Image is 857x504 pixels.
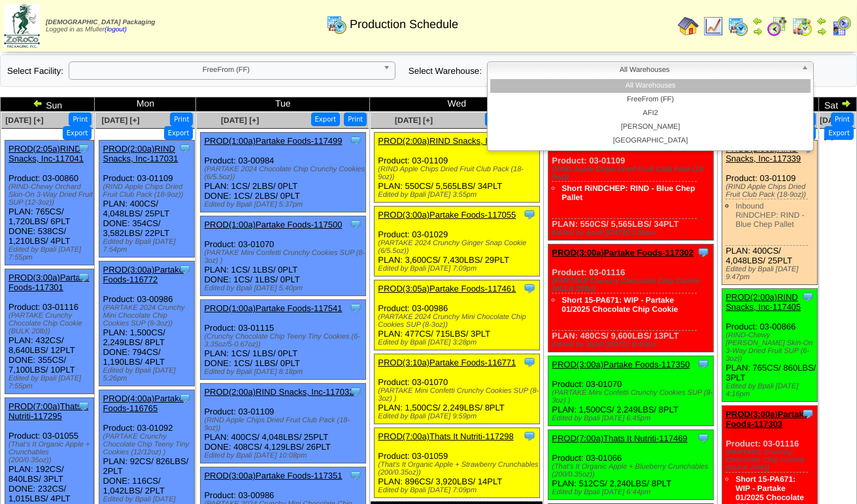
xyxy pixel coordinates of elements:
div: Product: 03-01109 PLAN: 550CS / 5,565LBS / 34PLT [548,133,713,241]
span: [DATE] [+] [5,116,43,125]
div: (Crunchy Chocolate Chip Teeny Tiny Cookies (6-3.35oz/5-0.67oz)) [204,333,365,348]
div: Product: 03-00866 PLAN: 765CS / 860LBS / 3PLT [722,289,818,402]
img: Tooltip [801,407,815,420]
a: PROD(2:00a)RIND Snacks, Inc-117339 [726,144,801,163]
a: [DATE] [+] [101,116,139,125]
td: Wed [370,97,544,112]
span: [DEMOGRAPHIC_DATA] Packaging [46,19,155,26]
div: Edited by Bpali [DATE] 10:08pm [204,452,365,460]
img: calendarprod.gif [728,16,748,37]
div: Edited by Bpali [DATE] 7:55pm [8,246,93,261]
button: Export [164,126,193,140]
img: arrowright.gif [752,26,763,37]
div: Edited by Bpali [DATE] 7:55pm [8,375,93,390]
div: Edited by Bpali [DATE] 7:09pm [378,265,539,273]
span: Logged in as Mfuller [46,19,155,33]
img: calendarinout.gif [792,16,813,37]
img: Tooltip [697,246,710,259]
button: Export [311,112,341,126]
a: PROD(3:00a)Partake Foods-117301 [8,273,90,292]
a: PROD(2:00a)RIND Snacks, Inc-116762 [378,136,528,146]
div: Edited by Bpali [DATE] 7:54pm [103,238,194,254]
div: (That's It Organic Apple + Strawberry Crunchables (200/0.35oz)) [378,461,539,477]
a: PROD(2:00a)RIND Snacks, Inc-117031 [103,144,178,163]
a: PROD(3:00a)Partake Foods-116772 [103,265,184,284]
a: PROD(3:00a)Partake Foods-117351 [204,471,342,480]
img: arrowright.gif [841,98,851,109]
div: (That's It Organic Apple + Blueberry Crunchables (200/0.35oz)) [552,463,713,479]
img: arrowleft.gif [33,98,43,109]
div: Edited by Bpali [DATE] 4:16pm [726,382,817,398]
img: Tooltip [523,356,536,369]
img: Tooltip [523,282,536,295]
button: Print [69,112,92,126]
img: Tooltip [697,431,710,445]
td: Sun [1,97,95,112]
img: arrowleft.gif [752,16,763,26]
div: Edited by Bpali [DATE] 3:56pm [552,229,713,237]
li: All Warehouses [490,79,811,93]
img: Tooltip [697,358,710,371]
div: Product: 03-00860 PLAN: 765CS / 1,720LBS / 6PLT DONE: 538CS / 1,210LBS / 4PLT [5,141,94,265]
a: PROD(2:05a)RIND Snacks, Inc-117041 [8,144,84,163]
a: [DATE] [+] [395,116,433,125]
div: Product: 03-01070 PLAN: 1CS / 1LBS / 0PLT DONE: 1CS / 1LBS / 0PLT [201,216,365,296]
a: PROD(3:00a)Partake Foods-117303 [726,409,808,429]
div: Product: 03-00986 PLAN: 1,500CS / 2,249LBS / 8PLT DONE: 794CS / 1,190LBS / 4PLT [99,261,195,386]
img: Tooltip [349,385,362,398]
div: Edited by Bpali [DATE] 9:59pm [378,412,539,420]
button: Export [63,126,92,140]
div: Edited by Bpali [DATE] 3:55pm [378,191,539,199]
div: (PARTAKE 2024 Crunchy Mini Chocolate Chip Cookies SUP (8-3oz)) [103,304,194,328]
div: Edited by Bpali [DATE] 5:37pm [204,201,365,209]
a: Short 15-PA671: WIP - Partake 01/2025 Chocolate Chip Cookie [562,295,678,314]
img: Tooltip [77,399,90,412]
a: (logout) [105,26,127,33]
div: (That's It Organic Apple + Crunchables (200/0.35oz)) [8,441,93,464]
div: Product: 03-01116 PLAN: 432CS / 8,640LBS / 12PLT DONE: 355CS / 7,100LBS / 10PLT [5,269,94,394]
img: calendarcustomer.gif [831,16,852,37]
a: PROD(7:00a)Thats It Nutriti-117295 [8,401,88,421]
div: Edited by Bpali [DATE] 6:45pm [552,414,713,422]
div: Product: 03-01109 PLAN: 400CS / 4,048LBS / 25PLT DONE: 408CS / 4,129LBS / 26PLT [201,384,365,463]
div: (RIND Apple Chips Dried Fruit Club Pack (18-9oz)) [204,416,365,432]
a: PROD(7:00a)Thats It Nutriti-117298 [378,431,513,441]
img: home.gif [678,16,699,37]
a: [DATE] [+] [820,116,846,141]
img: arrowright.gif [816,26,827,37]
img: calendarblend.gif [767,16,788,37]
img: Tooltip [349,218,362,231]
a: PROD(7:00a)Thats It Nutriti-117469 [552,433,687,443]
a: PROD(3:10a)Partake Foods-116771 [378,358,516,367]
div: Product: 03-01059 PLAN: 896CS / 3,920LBS / 14PLT [375,428,539,498]
img: Tooltip [178,142,192,155]
a: [DATE] [+] [221,116,259,125]
div: Product: 03-01116 PLAN: 480CS / 9,600LBS / 13PLT [548,244,713,352]
div: Edited by Bpali [DATE] 8:18pm [204,368,365,376]
div: Edited by Bpali [DATE] 5:40pm [204,284,365,292]
td: Mon [95,97,196,112]
div: (PARTAKE Crunchy Chocolate Chip Cookie (BULK 20lb)) [8,312,93,335]
button: Print [831,112,854,126]
button: Export [824,126,854,140]
div: Product: 03-01066 PLAN: 512CS / 2,240LBS / 8PLT [548,430,713,500]
a: Inbound RiNDCHEP: RIND - Blue Chep Pallet [735,201,804,229]
div: (PARTAKE Mini Confetti Crunchy Cookies SUP (8‐3oz) ) [204,249,365,265]
img: zoroco-logo-small.webp [4,4,40,48]
div: Product: 03-01070 PLAN: 1,500CS / 2,249LBS / 8PLT [548,356,713,426]
div: Edited by Bpali [DATE] 3:28pm [378,339,539,346]
div: Product: 03-01115 PLAN: 1CS / 1LBS / 0PLT DONE: 1CS / 1LBS / 0PLT [201,300,365,380]
div: (RIND Apple Chips Dried Fruit Club Pack (18-9oz)) [103,183,194,199]
div: Product: 03-01070 PLAN: 1,500CS / 2,249LBS / 8PLT [375,354,539,424]
div: Edited by Bpali [DATE] 7:09pm [378,486,539,494]
img: Tooltip [523,429,536,443]
a: PROD(1:00a)Partake Foods-117499 [204,136,342,146]
img: Tooltip [178,392,192,405]
div: (PARTAKE Mini Confetti Crunchy Cookies SUP (8‐3oz) ) [378,387,539,403]
div: (PARTAKE Crunchy Chocolate Chip Teeny Tiny Cookies (12/12oz) ) [103,433,194,456]
div: (PARTAKE Crunchy Chocolate Chip Cookie (BULK 20lb)) [726,448,817,472]
a: PROD(1:00a)Partake Foods-117500 [204,220,342,229]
